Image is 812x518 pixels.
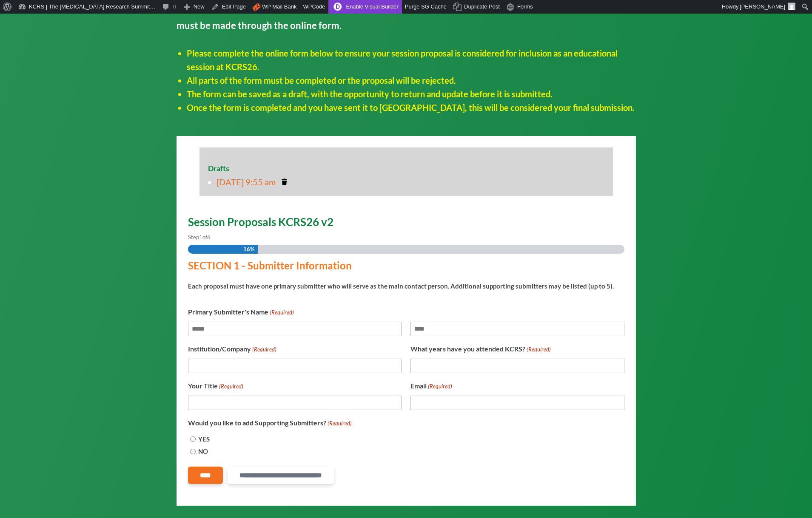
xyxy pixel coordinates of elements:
[218,381,243,392] span: (Required)
[198,433,210,445] label: YES
[410,380,452,392] label: Email
[187,74,636,87] li: All parts of the form must be completed or the proposal will be rejected.
[217,176,276,187] a: [DATE] 9:55 am
[252,3,261,11] img: icon.png
[188,417,352,429] legend: Would you like to add Supporting Submitters?
[187,101,636,114] li: Once the form is completed and you have sent it to [GEOGRAPHIC_DATA], this will be considered you...
[427,381,452,392] span: (Required)
[740,3,785,10] span: [PERSON_NAME]
[208,164,613,176] h4: Drafts
[188,380,243,392] label: Your Title
[188,343,276,355] label: Institution/Company
[327,418,352,429] span: (Required)
[188,306,294,318] legend: Primary Submitter's Name
[187,48,618,72] span: Please complete the online form below to ensure your session proposal is considered for inclusion...
[251,344,276,355] span: (Required)
[198,446,208,457] label: NO
[269,307,294,318] span: (Required)
[526,344,551,355] span: (Required)
[188,260,618,275] h3: SECTION 1 - Submitter Information
[410,343,551,355] label: What years have you attended KCRS?
[188,232,624,243] p: Step of
[243,245,254,254] span: 16%
[188,275,618,292] div: Each proposal must have one primary submitter who will serve as the main contact person. Addition...
[199,234,202,241] span: 1
[207,234,211,241] span: 6
[188,216,624,232] h2: Session Proposals KCRS26 v2
[187,87,636,101] li: The form can be saved as a draft, with the opportunity to return and update before it is submitted.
